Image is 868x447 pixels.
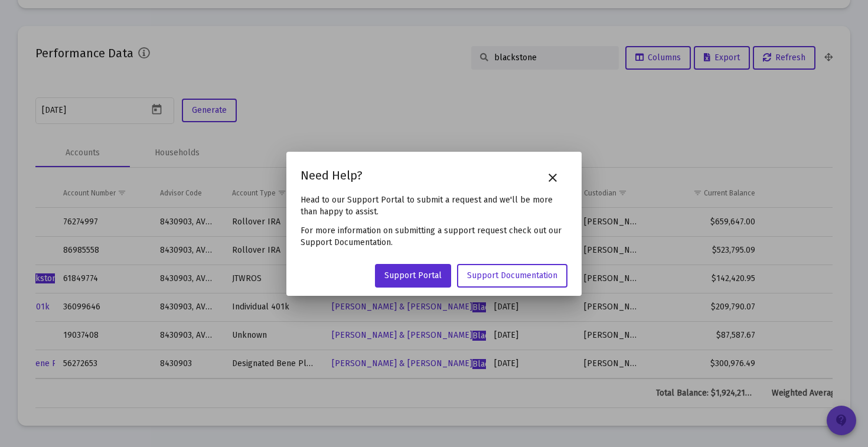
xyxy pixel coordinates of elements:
[375,264,451,288] a: Support Portal
[546,171,560,185] mat-icon: close
[384,270,442,280] span: Support Portal
[301,166,363,185] h2: Need Help?
[457,264,567,288] a: Support Documentation
[301,194,567,218] p: Head to our Support Portal to submit a request and we'll be more than happy to assist.
[301,225,567,249] p: For more information on submitting a support request check out our Support Documentation.
[467,270,557,280] span: Support Documentation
